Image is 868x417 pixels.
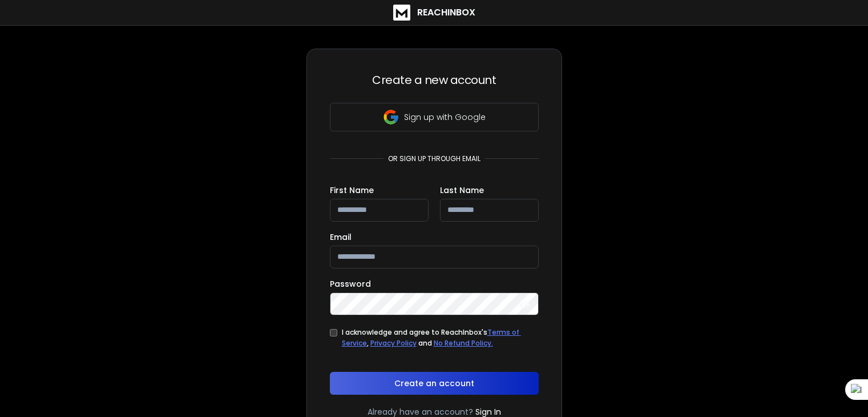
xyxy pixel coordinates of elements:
p: Sign up with Google [404,111,486,123]
img: logo [393,5,410,21]
label: First Name [330,186,374,194]
label: Email [330,233,352,241]
button: Create an account [330,372,539,395]
label: Last Name [440,186,484,194]
label: Password [330,280,371,288]
p: or sign up through email [383,154,485,163]
h3: Create a new account [330,72,539,88]
button: Sign up with Google [330,103,539,131]
a: Privacy Policy [370,338,417,348]
div: I acknowledge and agree to ReachInbox's , and [342,327,539,349]
a: ReachInbox [393,5,475,21]
h1: ReachInbox [417,6,475,19]
a: No Refund Policy. [434,338,493,348]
